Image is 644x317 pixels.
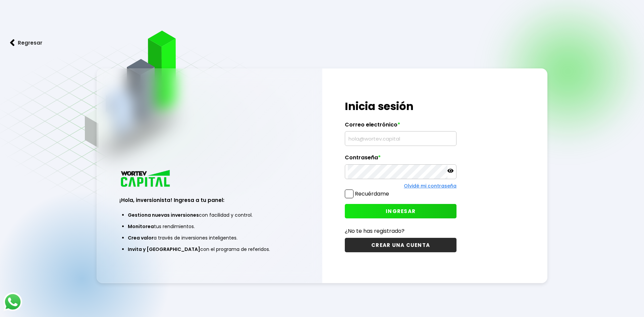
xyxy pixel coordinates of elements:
span: INGRESAR [386,208,416,215]
span: Invita y [GEOGRAPHIC_DATA] [128,246,200,253]
li: con facilidad y control. [128,209,291,221]
span: Monitorea [128,223,154,230]
img: flecha izquierda [10,39,15,46]
a: Olvidé mi contraseña [404,182,457,189]
img: logos_whatsapp-icon.242b2217.svg [3,293,22,311]
a: ¿No te has registrado?CREAR UNA CUENTA [345,227,457,252]
h1: Inicia sesión [345,98,457,114]
input: hola@wortev.capital [348,131,453,146]
label: Recuérdame [355,190,389,198]
li: con el programa de referidos. [128,244,291,255]
img: logo_wortev_capital [119,169,172,189]
li: a través de inversiones inteligentes. [128,232,291,244]
button: INGRESAR [345,204,457,218]
span: Crea valor [128,234,154,241]
h3: ¡Hola, inversionista! Ingresa a tu panel: [119,196,300,204]
button: CREAR UNA CUENTA [345,238,457,252]
li: tus rendimientos. [128,221,291,232]
label: Correo electrónico [345,121,457,131]
p: ¿No te has registrado? [345,227,457,235]
label: Contraseña [345,154,457,164]
span: Gestiona nuevas inversiones [128,212,199,218]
